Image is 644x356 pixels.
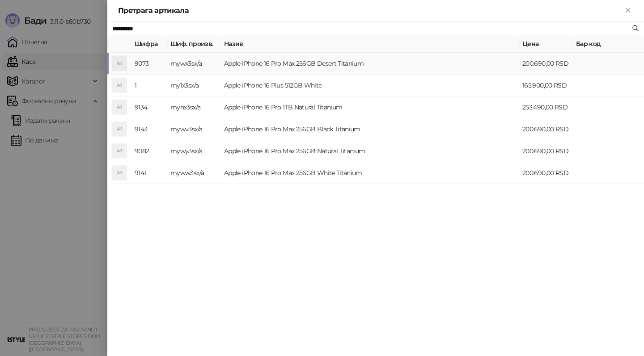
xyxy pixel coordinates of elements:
td: 200.690,00 RSD [519,53,572,75]
td: Apple iPhone 16 Pro Max 256GB Desert Titanium [220,53,519,75]
div: AI1 [112,166,127,180]
td: mywv3sx/a [167,118,220,140]
td: 253.490,00 RSD [519,96,572,118]
td: 9134 [131,96,167,118]
td: 9073 [131,53,167,75]
button: Close [623,5,633,16]
td: 165.900,00 RSD [519,75,572,96]
td: Apple iPhone 16 Pro 1TB Natural Titanium [220,96,519,118]
td: Apple iPhone 16 Pro Max 256GB White Titanium [220,162,519,184]
td: Apple iPhone 16 Pro Max 256GB Natural Titanium [220,140,519,162]
div: AI1 [112,100,127,114]
td: myww3sx/a [167,162,220,184]
td: mywx3sx/a [167,53,220,75]
td: 1 [131,75,167,96]
td: 9143 [131,118,167,140]
td: my1x3sx/a [167,75,220,96]
div: Претрага артикала [118,5,623,16]
td: 9141 [131,162,167,184]
td: mynx3sx/a [167,96,220,118]
div: AI1 [112,144,127,158]
div: AI1 [112,56,127,71]
td: 9082 [131,140,167,162]
th: Шифра [131,35,167,53]
th: Шиф. произв. [167,35,220,53]
th: Назив [220,35,519,53]
td: mywy3sx/a [167,140,220,162]
td: 200.690,00 RSD [519,140,572,162]
td: Apple iPhone 16 Plus 512GB White [220,75,519,96]
td: Apple iPhone 16 Pro Max 256GB Black Titanium [220,118,519,140]
th: Цена [519,35,572,53]
td: 200.690,00 RSD [519,118,572,140]
th: Бар код [572,35,644,53]
div: AI1 [112,78,127,92]
div: AI1 [112,122,127,136]
td: 200.690,00 RSD [519,162,572,184]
